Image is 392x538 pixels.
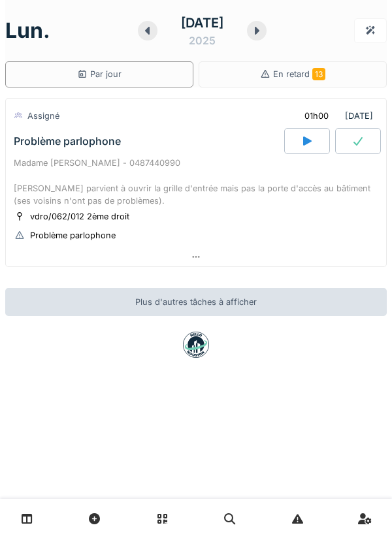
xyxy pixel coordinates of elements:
div: Problème parlophone [30,229,116,242]
div: Assigné [27,110,59,122]
div: Problème parlophone [14,135,121,148]
img: badge-BVDL4wpA.svg [183,332,209,358]
div: 01h00 [304,110,329,122]
div: Par jour [77,68,122,80]
div: [DATE] [293,104,378,128]
div: Plus d'autres tâches à afficher [5,288,387,316]
h1: lun. [5,18,50,43]
div: 2025 [189,33,216,48]
div: [DATE] [181,13,223,33]
div: Madame [PERSON_NAME] - 0487440990 [PERSON_NAME] parvient à ouvrir la grille d'entrée mais pas la ... [14,157,378,207]
span: En retard [273,69,325,79]
span: 13 [312,68,325,80]
div: vdro/062/012 2ème droit [30,210,129,223]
